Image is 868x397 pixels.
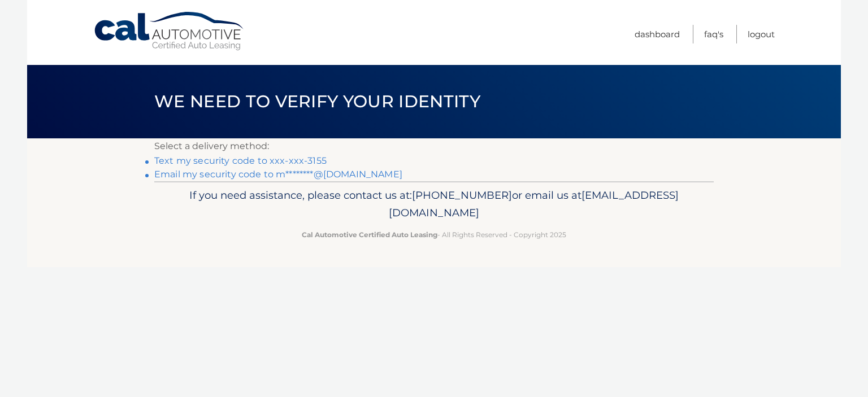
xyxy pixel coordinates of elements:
span: We need to verify your identity [154,91,480,112]
p: - All Rights Reserved - Copyright 2025 [162,229,706,241]
p: If you need assistance, please contact us at: or email us at [162,186,706,223]
strong: Cal Automotive Certified Auto Leasing [302,230,437,239]
a: Text my security code to xxx-xxx-3155 [154,155,327,166]
a: FAQ's [704,25,723,43]
p: Select a delivery method: [154,138,714,154]
a: Cal Automotive [93,11,246,51]
a: Email my security code to m********@[DOMAIN_NAME] [154,169,402,180]
a: Logout [748,25,775,43]
span: [PHONE_NUMBER] [412,189,512,202]
a: Dashboard [635,25,680,43]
